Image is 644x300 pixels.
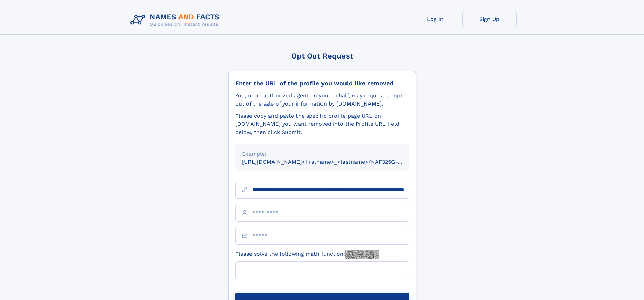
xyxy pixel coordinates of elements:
[235,79,409,87] div: Enter the URL of the profile you would like removed
[228,52,416,60] div: Opt Out Request
[235,92,409,108] div: You, or an authorized agent on your behalf, may request to opt-out of the sale of your informatio...
[242,150,402,158] div: Example:
[235,112,409,136] div: Please copy and paste the specific profile page URL on [DOMAIN_NAME] you want removed into the Pr...
[242,159,422,165] small: [URL][DOMAIN_NAME]<firstname>_<lastname>/NAF325G-xxxxxxxx
[462,11,517,27] a: Sign Up
[235,250,379,259] label: Please solve the following math function:
[408,11,462,27] a: Log In
[128,11,225,29] img: Logo Names and Facts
